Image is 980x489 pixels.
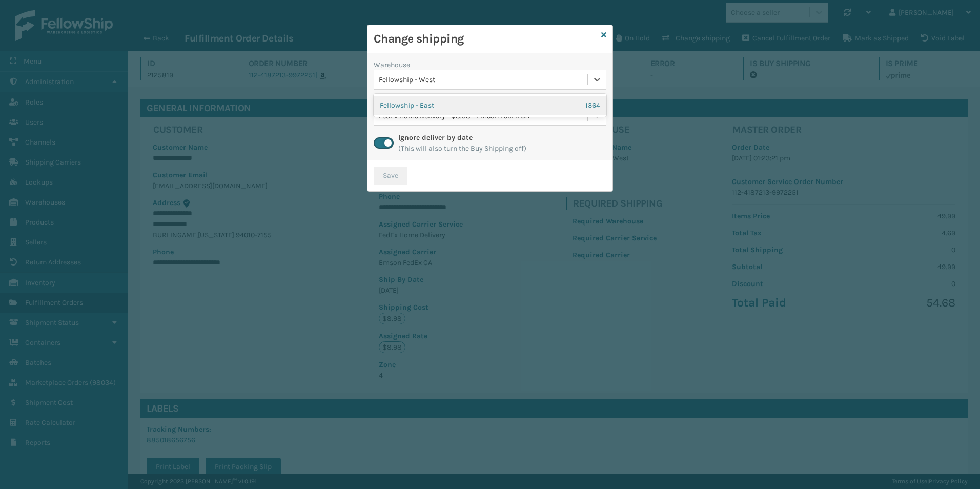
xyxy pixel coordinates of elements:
div: Fellowship - East [374,96,606,115]
span: (This will also turn the Buy Shipping off) [398,143,526,154]
label: Warehouse [374,59,410,70]
div: Fellowship - West [379,74,588,85]
div: 1364 [585,100,600,111]
button: Save [374,167,407,185]
label: Ignore deliver by date [398,133,473,142]
h3: Change shipping [374,31,597,47]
